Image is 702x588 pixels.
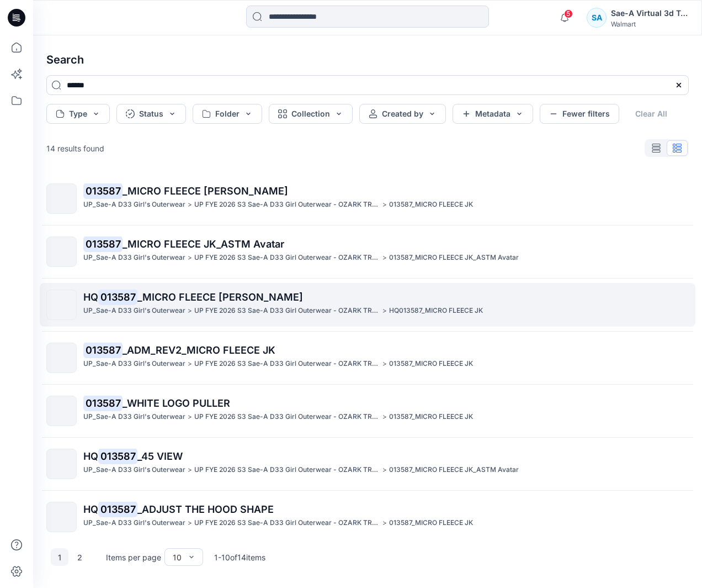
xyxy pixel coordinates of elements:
[40,283,695,327] a: HQ013587_MICRO FLEECE [PERSON_NAME]UP_Sae-A D33 Girl's Outerwear>UP FYE 2026 S3 Sae-A D33 Girl Ou...
[83,199,185,211] p: UP_Sae-A D33 Girl's Outerwear
[106,552,161,563] p: Items per page
[83,517,185,529] p: UP_Sae-A D33 Girl's Outerwear
[40,389,695,433] a: 013587_WHITE LOGO PULLERUP_Sae-A D33 Girl's Outerwear>UP FYE 2026 S3 Sae-A D33 Girl Outerwear - O...
[389,464,519,476] p: 013587_MICRO FLEECE JK_ASTM Avatar
[83,395,123,411] mark: 013587
[564,9,573,18] span: 5
[389,305,483,317] p: HQ013587_MICRO FLEECE JK
[83,503,98,515] span: HQ
[194,252,380,264] p: UP FYE 2026 S3 Sae-A D33 Girl Outerwear - OZARK TRAIL
[123,397,230,409] span: _WHITE LOGO PULLER
[83,252,185,264] p: UP_Sae-A D33 Girl's Outerwear
[193,104,262,124] button: Folder
[194,305,380,317] p: UP FYE 2026 S3 Sae-A D33 Girl Outerwear - OZARK TRAIL
[98,289,137,305] mark: 013587
[194,199,380,211] p: UP FYE 2026 S3 Sae-A D33 Girl Outerwear - OZARK TRAIL
[194,411,380,423] p: UP FYE 2026 S3 Sae-A D33 Girl Outerwear - OZARK TRAIL
[587,8,607,28] div: SA
[83,236,123,251] mark: 013587
[83,305,185,317] p: UP_Sae-A D33 Girl's Outerwear
[83,342,123,358] mark: 013587
[40,230,695,274] a: 013587_MICRO FLEECE JK_ASTM AvatarUP_Sae-A D33 Girl's Outerwear>UP FYE 2026 S3 Sae-A D33 Girl Out...
[51,548,68,566] button: 1
[83,183,123,198] mark: 013587
[83,291,98,303] span: HQ
[83,411,185,423] p: UP_Sae-A D33 Girl's Outerwear
[137,291,303,303] span: _MICRO FLEECE [PERSON_NAME]
[194,517,380,529] p: UP FYE 2026 S3 Sae-A D33 Girl Outerwear - OZARK TRAIL
[188,411,192,423] p: >
[389,517,473,529] p: 013587_MICRO FLEECE JK
[382,199,387,211] p: >
[83,450,98,462] span: HQ
[123,185,288,197] span: _MICRO FLEECE [PERSON_NAME]
[382,464,387,476] p: >
[188,199,192,211] p: >
[382,358,387,370] p: >
[382,305,387,317] p: >
[40,495,695,539] a: HQ013587_ADJUST THE HOOD SHAPEUP_Sae-A D33 Girl's Outerwear>UP FYE 2026 S3 Sae-A D33 Girl Outerwe...
[611,20,688,28] div: Walmart
[137,450,183,462] span: _45 VIEW
[389,358,473,370] p: 013587_MICRO FLEECE JK
[40,177,695,221] a: 013587_MICRO FLEECE [PERSON_NAME]UP_Sae-A D33 Girl's Outerwear>UP FYE 2026 S3 Sae-A D33 Girl Oute...
[389,411,473,423] p: 013587_MICRO FLEECE JK
[611,7,688,20] div: Sae-A Virtual 3d Team
[98,448,137,464] mark: 013587
[188,305,192,317] p: >
[194,358,380,370] p: UP FYE 2026 S3 Sae-A D33 Girl Outerwear - OZARK TRAIL
[83,464,185,476] p: UP_Sae-A D33 Girl's Outerwear
[540,104,619,124] button: Fewer filters
[269,104,353,124] button: Collection
[173,552,182,563] div: 10
[40,442,695,486] a: HQ013587_45 VIEWUP_Sae-A D33 Girl's Outerwear>UP FYE 2026 S3 Sae-A D33 Girl Outerwear - OZARK TRA...
[123,344,275,356] span: _ADM_REV2_MICRO FLEECE JK
[382,517,387,529] p: >
[194,464,380,476] p: UP FYE 2026 S3 Sae-A D33 Girl Outerwear - OZARK TRAIL
[188,358,192,370] p: >
[453,104,533,124] button: Metadata
[83,358,185,370] p: UP_Sae-A D33 Girl's Outerwear
[359,104,446,124] button: Created by
[188,464,192,476] p: >
[40,336,695,380] a: 013587_ADM_REV2_MICRO FLEECE JKUP_Sae-A D33 Girl's Outerwear>UP FYE 2026 S3 Sae-A D33 Girl Outerw...
[116,104,186,124] button: Status
[71,548,88,566] button: 2
[98,501,137,517] mark: 013587
[38,44,698,75] h4: Search
[46,104,110,124] button: Type
[188,517,192,529] p: >
[123,238,284,250] span: _MICRO FLEECE JK_ASTM Avatar
[137,503,274,515] span: _ADJUST THE HOOD SHAPE
[214,552,265,563] p: 1 - 10 of 14 items
[46,143,104,154] p: 14 results found
[188,252,192,264] p: >
[389,252,519,264] p: 013587_MICRO FLEECE JK_ASTM Avatar
[389,199,473,211] p: 013587_MICRO FLEECE JK
[382,411,387,423] p: >
[382,252,387,264] p: >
